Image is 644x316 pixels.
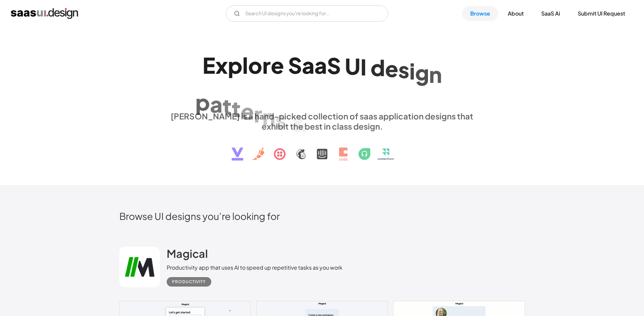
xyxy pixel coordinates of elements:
[398,57,409,83] div: s
[288,52,302,78] div: S
[195,89,210,115] div: p
[202,52,215,78] div: E
[119,210,525,222] h2: Browse UI designs you’re looking for
[222,93,232,119] div: t
[462,6,498,21] a: Browse
[290,110,308,136] div: &
[254,101,262,127] div: r
[275,107,286,133] div: s
[167,247,208,264] a: Magical
[429,61,442,87] div: n
[371,54,385,81] div: d
[385,55,398,82] div: e
[262,52,271,78] div: r
[172,278,206,286] div: Productivity
[302,52,314,78] div: a
[314,52,327,78] div: a
[415,60,429,86] div: g
[226,5,388,22] input: Search UI designs you're looking for...
[570,6,633,21] a: Submit UI Request
[167,247,208,260] h2: Magical
[228,52,242,78] div: p
[167,111,478,131] div: [PERSON_NAME] is a hand-picked collection of saas application designs that exhibit the best in cl...
[210,91,222,117] div: a
[167,52,478,104] h1: Explore SaaS UI design patterns & interactions.
[226,5,388,22] form: Email Form
[409,58,415,84] div: i
[220,131,425,166] img: text, icon, saas logo
[500,6,532,21] a: About
[360,54,366,80] div: I
[271,52,284,78] div: e
[241,98,254,124] div: e
[262,104,275,130] div: n
[533,6,568,21] a: SaaS Ai
[345,53,360,79] div: U
[167,264,342,272] div: Productivity app that uses AI to speed up repetitive tasks as you work
[232,95,241,121] div: t
[215,52,228,78] div: x
[242,52,248,78] div: l
[11,8,78,19] a: home
[327,53,341,79] div: S
[248,52,262,78] div: o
